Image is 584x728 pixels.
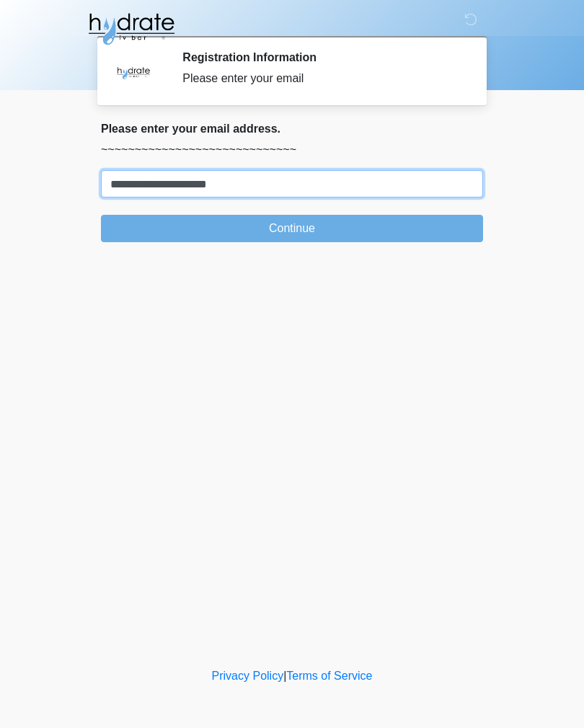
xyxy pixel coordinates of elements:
a: Terms of Service [286,670,372,682]
img: Agent Avatar [112,50,155,94]
p: ~~~~~~~~~~~~~~~~~~~~~~~~~~~~~ [101,141,483,159]
h2: Please enter your email address. [101,122,483,136]
a: Privacy Policy [212,670,284,682]
div: Please enter your email [182,70,461,87]
a: | [283,670,286,682]
button: Continue [101,215,483,242]
img: Hydrate IV Bar - Fort Collins Logo [87,11,176,47]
